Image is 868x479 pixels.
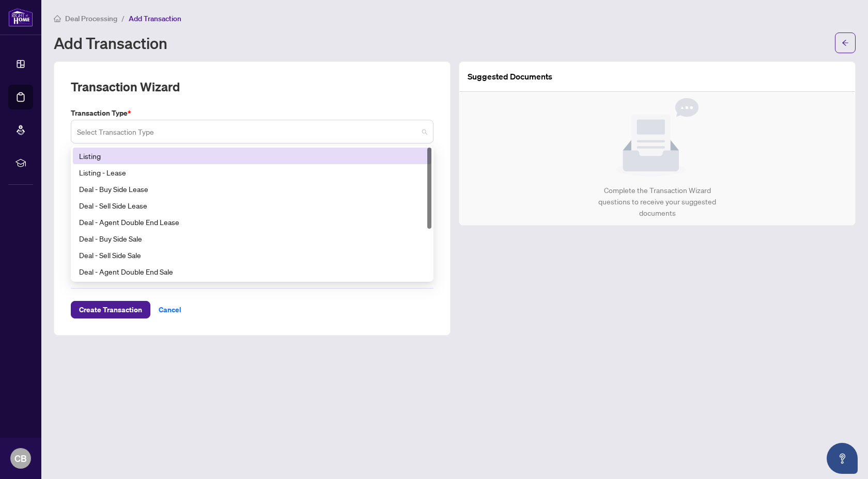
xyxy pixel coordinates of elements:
div: Deal - Sell Side Lease [79,200,425,211]
div: Deal - Buy Side Lease [73,181,431,197]
div: Deal - Agent Double End Lease [73,214,431,230]
div: Deal - Buy Side Sale [79,233,425,244]
label: Transaction Type [71,107,433,119]
div: Deal - Agent Double End Sale [73,263,431,280]
div: Deal - Sell Side Sale [73,247,431,263]
div: Deal - Agent Double End Sale [79,266,425,277]
span: Cancel [159,301,181,318]
div: Deal - Sell Side Sale [79,249,425,261]
h1: Add Transaction [54,35,167,51]
div: Listing [79,150,425,162]
span: arrow-left [842,39,849,46]
button: Cancel [150,301,190,318]
span: CB [14,451,27,466]
button: Create Transaction [71,301,150,318]
img: logo [8,8,33,27]
img: Null State Icon [616,98,699,177]
div: Complete the Transaction Wizard questions to receive your suggested documents [587,185,727,219]
span: Create Transaction [79,301,142,318]
div: Deal - Sell Side Lease [73,197,431,214]
div: Deal - Buy Side Sale [73,230,431,247]
div: Deal - Agent Double End Lease [79,216,425,228]
span: Deal Processing [65,14,117,23]
div: Listing - Lease [79,167,425,178]
div: Deal - Buy Side Lease [79,183,425,195]
div: Listing - Lease [73,164,431,181]
li: / [121,12,125,24]
div: Listing [73,148,431,164]
button: Open asap [827,443,858,474]
span: Add Transaction [129,14,181,23]
h2: Transaction Wizard [71,78,180,95]
span: home [54,15,61,22]
article: Suggested Documents [468,70,552,83]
